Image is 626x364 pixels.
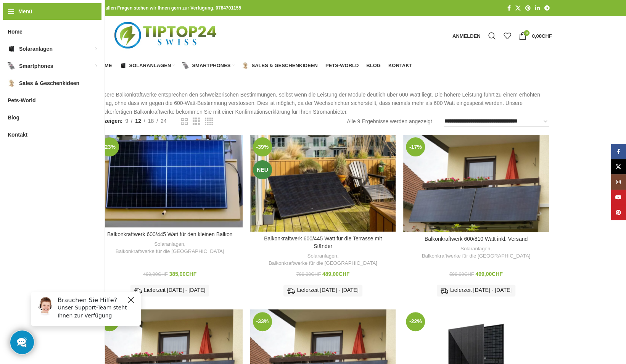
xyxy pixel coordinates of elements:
[116,248,224,255] a: Balkonkraftwerke für die [GEOGRAPHIC_DATA]
[185,271,196,277] span: CHF
[533,3,542,13] a: LinkedIn Social Link
[205,117,213,126] a: Rasteransicht 4
[347,117,432,126] p: Alle 9 Ergebnisse werden angezeigt
[325,63,359,69] span: Pets-World
[449,272,474,277] bdi: 599,00
[296,272,321,277] bdi: 799,00
[19,42,53,56] span: Solaranlagen
[120,58,175,73] a: Solaranlagen
[135,118,141,124] span: 12
[366,58,381,73] a: Blog
[158,272,168,277] span: CHF
[422,253,530,260] a: Balkonkraftwerke für die [GEOGRAPHIC_DATA]
[449,28,484,43] a: Anmelden
[154,241,184,248] a: Solaranlagen
[499,28,515,43] div: Meine Wunschliste
[611,174,626,190] a: Instagram Social Link
[307,253,337,260] a: Solaranlagen
[242,62,249,69] img: Sales & Geschenkideen
[8,25,23,39] span: Home
[532,33,552,39] bdi: 0,00
[158,117,169,125] a: 24
[19,76,79,90] span: Sales & Geschenkideen
[325,58,359,73] a: Pets-World
[452,34,481,39] span: Anmelden
[464,272,474,277] span: CHF
[122,117,131,125] a: 9
[611,144,626,159] a: Facebook Social Link
[8,45,15,53] img: Solaranlagen
[250,135,396,232] a: Balkonkraftwerk 600/445 Watt für die Terrasse mit Ständer
[253,160,272,179] span: Neu
[264,235,382,249] a: Balkonkraftwerk 600/445 Watt für die Terrasse mit Ständer
[33,18,111,34] p: Unser Support-Team steht Ihnen zur Verfügung
[269,260,377,267] a: Balkonkraftwerke für die [GEOGRAPHIC_DATA]
[251,63,317,69] span: Sales & Geschenkideen
[125,118,128,124] span: 9
[437,285,515,296] div: Lieferzeit [DATE] - [DATE]
[97,117,123,125] span: Anzeigen
[475,271,503,277] bdi: 499,00
[523,3,533,13] a: Pinterest Social Link
[339,271,350,277] span: CHF
[192,63,230,69] span: Smartphones
[97,63,112,69] span: Home
[611,190,626,205] a: YouTube Social Link
[169,271,197,277] bdi: 385,00
[182,62,189,69] img: Smartphones
[444,116,549,127] select: Shop-Reihenfolge
[19,59,53,73] span: Smartphones
[101,241,239,255] div: ,
[611,205,626,220] a: Pinterest Social Link
[101,10,111,19] button: Close
[542,33,552,39] span: CHF
[18,7,32,16] span: Menü
[97,58,112,73] a: Home
[193,117,200,126] a: Rasteransicht 3
[107,231,233,237] a: Balkonkraftwerk 600/445 Watt für den kleinen Balkon
[8,111,19,124] span: Blog
[366,63,381,69] span: Blog
[311,272,321,277] span: CHF
[8,79,15,87] img: Sales & Geschenkideen
[611,159,626,174] a: X Social Link
[425,236,528,242] a: Balkonkraftwerk 600/810 Watt inkl. Versand
[148,118,154,124] span: 18
[143,272,167,277] bdi: 499,00
[97,90,552,116] p: Unsere Balkonkraftwerke entsprechen den schweizerischen Bestimmungen, selbst wenn die Leistung de...
[181,117,188,126] a: Rasteransicht 2
[515,28,555,43] a: 0 0,00CHF
[406,312,425,331] span: -22%
[403,135,549,232] a: Balkonkraftwerk 600/810 Watt inkl. Versand
[182,58,234,73] a: Smartphones
[242,58,317,73] a: Sales & Geschenkideen
[11,11,30,30] img: Customer service
[100,137,119,156] span: -23%
[8,128,27,142] span: Kontakt
[253,312,272,331] span: -33%
[97,16,236,56] img: Tiptop24 Nachhaltige & Faire Produkte
[542,3,552,13] a: Telegram Social Link
[130,285,209,296] div: Lieferzeit [DATE] - [DATE]
[8,93,36,107] span: Pets-World
[388,63,412,69] span: Kontakt
[145,117,157,125] a: 18
[97,32,236,39] a: Logo der Website
[8,62,15,70] img: Smartphones
[97,135,243,227] a: Balkonkraftwerk 600/445 Watt für den kleinen Balkon
[253,137,272,156] span: -39%
[132,117,144,125] a: 12
[129,63,171,69] span: Solaranlagen
[161,118,167,124] span: 24
[484,28,499,43] a: Suche
[93,58,416,73] div: Hauptnavigation
[524,30,529,36] span: 0
[120,62,127,69] img: Solaranlagen
[406,137,425,156] span: -17%
[322,271,350,277] bdi: 489,00
[505,3,513,13] a: Facebook Social Link
[407,245,545,259] div: ,
[283,285,362,296] div: Lieferzeit [DATE] - [DATE]
[492,271,503,277] span: CHF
